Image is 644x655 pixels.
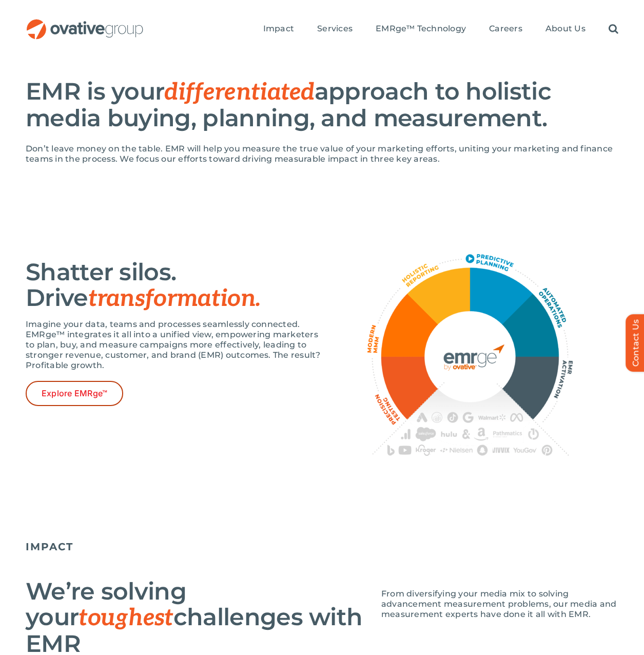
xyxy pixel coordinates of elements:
h5: IMPACT [26,541,618,553]
span: transformation. [88,284,261,313]
span: Impact [263,24,294,34]
a: Services [317,24,353,35]
a: OG_Full_horizontal_RGB [26,18,144,28]
nav: Menu [263,13,618,46]
a: Search [609,24,618,35]
a: EMRge™ Technology [376,24,466,35]
p: Don’t leave money on the table. EMR will help you measure the true value of your marketing effort... [26,144,618,164]
span: About Us [545,24,586,34]
span: toughest [79,604,173,632]
span: differentiated [164,78,314,107]
h2: Shatter silos. Drive [26,259,322,312]
a: Careers [489,24,522,35]
p: From diversifying your media mix to solving advancement measurement problems, our media and measu... [381,589,618,620]
span: Explore EMRge™ [42,389,107,398]
p: Imagine your data, teams and processes seamlessly connected. EMRge™ integrates it all into a unif... [26,319,322,371]
span: Services [317,24,353,34]
a: Explore EMRge™ [26,381,123,406]
a: Impact [263,24,294,35]
img: Home – EMRge [367,254,573,456]
h2: EMR is your approach to holistic media buying, planning, and measurement. [26,79,618,131]
a: About Us [545,24,586,35]
span: Careers [489,24,522,34]
span: EMRge™ Technology [376,24,466,34]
